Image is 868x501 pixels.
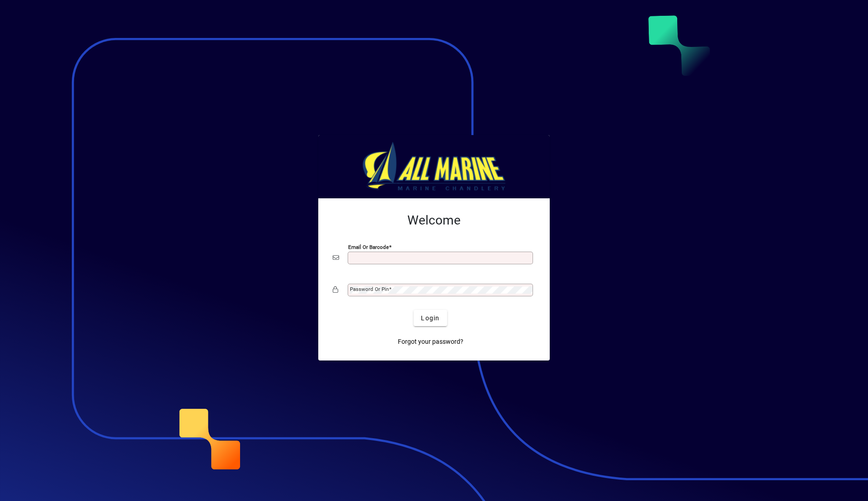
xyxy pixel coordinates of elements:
[350,286,389,292] mat-label: Password or Pin
[348,244,389,250] mat-label: Email or Barcode
[421,314,439,323] span: Login
[414,310,447,326] button: Login
[394,333,467,350] a: Forgot your password?
[398,337,463,346] span: Forgot your password?
[333,213,535,228] h2: Welcome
